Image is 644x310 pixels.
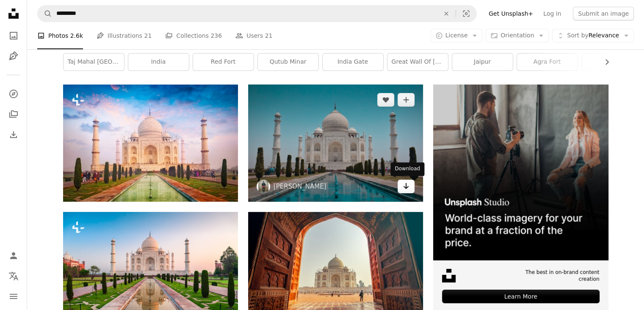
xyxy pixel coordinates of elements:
[248,266,423,273] a: people near TAj Mahal
[5,85,22,102] a: Explore
[599,54,608,70] button: scroll list to the right
[5,48,22,65] a: Illustrations
[517,54,578,70] a: agra fort
[210,31,222,40] span: 236
[248,139,423,147] a: Taj Mahal India
[573,7,634,20] button: Submit an image
[265,31,273,40] span: 21
[437,6,456,22] button: Clear
[5,106,22,123] a: Collections
[248,85,423,201] img: Taj Mahal India
[235,22,273,49] a: Users 21
[486,29,549,42] button: Orientation
[582,54,642,70] a: agra
[445,32,468,39] span: License
[431,29,483,42] button: License
[63,139,238,147] a: Taj Mahal. Indian Symbol and famous tourist destination - India travel background. Agra, India
[433,85,608,260] img: file-1715651741414-859baba4300dimage
[64,54,124,70] a: taj mahal [GEOGRAPHIC_DATA] [GEOGRAPHIC_DATA]
[323,54,383,70] a: india gate
[387,54,448,70] a: great wall of [GEOGRAPHIC_DATA]
[5,126,22,143] a: Download History
[567,31,619,40] span: Relevance
[538,7,566,20] a: Log in
[193,54,254,70] a: red fort
[452,54,513,70] a: jaipur
[442,269,456,282] img: file-1631678316303-ed18b8b5cb9cimage
[552,29,634,42] button: Sort byRelevance
[5,288,22,305] button: Menu
[257,180,270,193] img: Go to Jovyn Chamb's profile
[5,268,22,285] button: Language
[567,32,588,39] span: Sort by
[503,269,599,283] span: The best in on-brand content creation
[377,93,394,107] button: Like
[484,7,538,20] a: Get Unsplash+
[500,32,534,39] span: Orientation
[442,290,599,303] div: Learn More
[5,27,22,44] a: Photos
[5,247,22,264] a: Log in / Sign up
[274,182,326,191] a: [PERSON_NAME]
[97,22,152,49] a: Illustrations 21
[390,162,424,176] div: Download
[456,6,476,22] button: Visual search
[63,85,238,202] img: Taj Mahal. Indian Symbol and famous tourist destination - India travel background. Agra, India
[63,267,238,274] a: Taj Mahal is a white marble mausoleum on the bank of the Yamuna river in Agra city, Uttar Pradesh...
[128,54,189,70] a: india
[398,180,415,193] a: Download
[165,22,222,49] a: Collections 236
[398,93,415,107] button: Add to Collection
[38,6,52,22] button: Search Unsplash
[37,5,477,22] form: Find visuals sitewide
[258,54,318,70] a: qutub minar
[144,31,152,40] span: 21
[5,5,22,24] a: Home — Unsplash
